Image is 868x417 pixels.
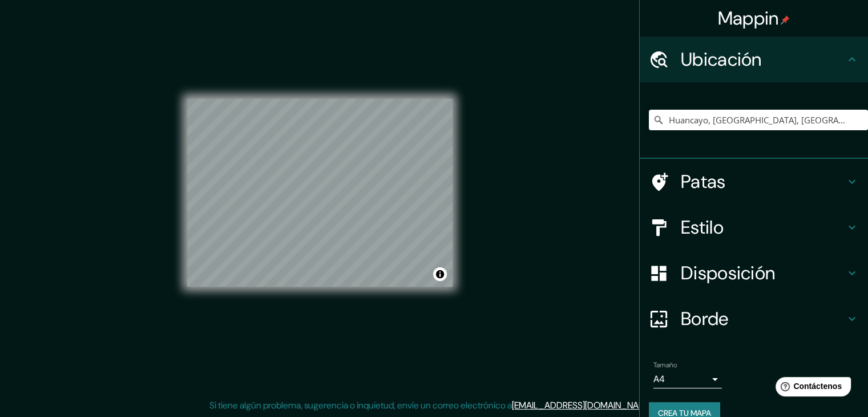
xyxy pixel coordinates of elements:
iframe: Lanzador de widgets de ayuda [766,372,855,404]
font: Estilo [681,215,724,239]
font: Si tiene algún problema, sugerencia o inquietud, envíe un correo electrónico a [209,399,512,411]
button: Activar o desactivar atribución [433,267,447,281]
font: Disposición [681,261,775,285]
font: Tamaño [653,360,677,370]
div: Borde [640,296,868,342]
font: Borde [681,307,729,331]
div: Estilo [640,205,868,250]
div: Patas [640,159,868,205]
font: Patas [681,170,726,194]
font: Mappin [718,6,779,30]
a: [EMAIL_ADDRESS][DOMAIN_NAME] [512,399,653,411]
font: Ubicación [681,47,762,71]
div: Ubicación [640,37,868,82]
img: pin-icon.png [781,15,790,25]
canvas: Mapa [187,99,453,287]
font: A4 [653,373,665,385]
div: Disposición [640,250,868,296]
input: Elige tu ciudad o zona [649,110,868,130]
div: A4 [653,370,722,388]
